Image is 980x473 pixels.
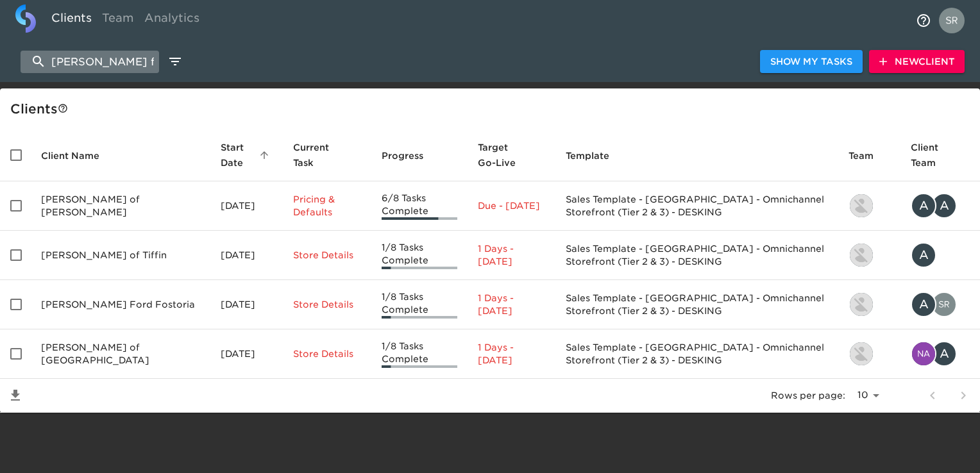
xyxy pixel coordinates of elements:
button: edit [164,51,186,72]
div: kevin.lo@roadster.com [849,242,890,268]
span: Start Date [221,140,273,170]
img: kevin.lo@roadster.com [850,342,873,365]
div: kevin.lo@roadster.com [849,341,890,367]
td: [DATE] [210,280,283,329]
button: NewClient [869,50,965,74]
img: kevin.lo@roadster.com [850,244,873,267]
div: kevin.lo@roadster.com [849,292,890,317]
img: logo [15,4,36,33]
img: naresh.bodla@cdk.com [912,342,935,365]
td: Sales Template - [GEOGRAPHIC_DATA] - Omnichannel Storefront (Tier 2 & 3) - DESKING [555,280,838,329]
a: Analytics [139,4,205,36]
p: Rows per page: [771,389,845,402]
td: [DATE] [210,231,283,280]
div: A [911,193,936,219]
p: Store Details [293,249,361,261]
span: Progress [382,148,440,163]
div: amanda.crookshanks@drivereineke.com, alex.reineke@drivereineke.com [911,193,970,219]
a: Clients [46,4,97,36]
td: Sales Template - [GEOGRAPHIC_DATA] - Omnichannel Storefront (Tier 2 & 3) - DESKING [555,181,838,231]
button: notifications [908,5,939,36]
p: Store Details [293,347,361,360]
p: 1 Days - [DATE] [478,341,545,367]
div: A [931,193,957,219]
td: [PERSON_NAME] Ford Fostoria [31,280,210,329]
input: search [21,51,159,73]
span: Current Task [293,140,361,170]
td: [PERSON_NAME] of [PERSON_NAME] [31,181,210,231]
a: Team [97,4,139,36]
div: A [911,242,936,268]
img: kevin.lo@roadster.com [850,293,873,316]
td: [PERSON_NAME] of [GEOGRAPHIC_DATA] [31,329,210,379]
td: [PERSON_NAME] of Tiffin [31,231,210,280]
div: amanda.crookshanks@drivereineke.com [911,242,970,268]
td: Sales Template - [GEOGRAPHIC_DATA] - Omnichannel Storefront (Tier 2 & 3) - DESKING [555,329,838,379]
div: A [911,292,936,317]
p: Store Details [293,298,361,311]
div: amanda.crookshanks@drivereineke.com, Srihetha.Malgani@cdk.com [911,292,970,317]
svg: This is a list of all of your clients and clients shared with you [58,103,68,113]
td: 1/8 Tasks Complete [371,280,468,329]
p: 1 Days - [DATE] [478,242,545,268]
span: Target Go-Live [478,140,545,170]
span: Team [849,148,890,163]
img: Srihetha.Malgani@cdk.com [933,293,956,316]
div: A [931,341,957,367]
span: Template [566,148,626,163]
td: 1/8 Tasks Complete [371,329,468,379]
td: Sales Template - [GEOGRAPHIC_DATA] - Omnichannel Storefront (Tier 2 & 3) - DESKING [555,231,838,280]
button: Show My Tasks [760,50,863,74]
p: Due - [DATE] [478,199,545,212]
p: Pricing & Defaults [293,193,361,219]
td: [DATE] [210,329,283,379]
div: kevin.lo@roadster.com [849,193,890,219]
td: 6/8 Tasks Complete [371,181,468,231]
span: Show My Tasks [770,54,852,70]
td: [DATE] [210,181,283,231]
span: This is the next Task in this Hub that should be completed [293,140,344,170]
span: Calculated based on the start date and the duration of all Tasks contained in this Hub. [478,140,528,170]
div: naresh.bodla@cdk.com, amanda.crookshanks@drivereineke.com [911,341,970,367]
span: New Client [879,54,954,70]
img: Profile [939,8,965,33]
span: Client Name [41,148,116,163]
td: 1/8 Tasks Complete [371,231,468,280]
span: Client Team [911,140,970,170]
div: Client s [10,99,975,119]
p: 1 Days - [DATE] [478,292,545,317]
select: rows per page [850,386,884,405]
img: kevin.lo@roadster.com [850,194,873,217]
